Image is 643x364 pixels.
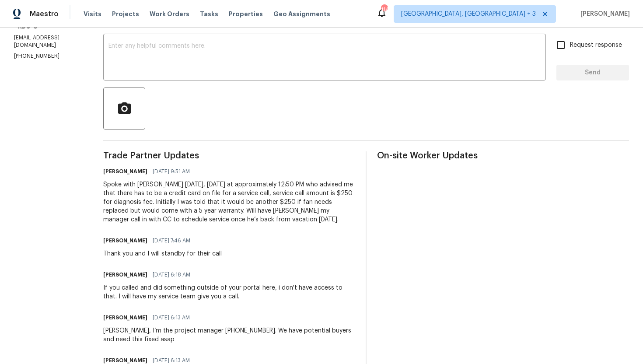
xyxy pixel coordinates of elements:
[84,10,101,18] span: Visits
[103,180,355,224] div: Spoke with [PERSON_NAME] [DATE], [DATE] at approximately 12:50 PM who advised me that there has t...
[30,10,59,18] span: Maestro
[103,270,147,279] h6: [PERSON_NAME]
[150,10,189,18] span: Work Orders
[153,270,190,279] span: [DATE] 6:18 AM
[103,236,147,245] h6: [PERSON_NAME]
[14,34,82,49] p: [EMAIL_ADDRESS][DOMAIN_NAME]
[570,41,622,50] span: Request response
[112,10,139,18] span: Projects
[401,10,536,18] span: [GEOGRAPHIC_DATA], [GEOGRAPHIC_DATA] + 3
[577,10,630,18] span: [PERSON_NAME]
[14,52,82,60] p: [PHONE_NUMBER]
[153,167,190,176] span: [DATE] 9:51 AM
[377,151,629,160] span: On-site Worker Updates
[103,326,355,344] div: [PERSON_NAME], I’m the project manager [PHONE_NUMBER]. We have potential buyers and need this fix...
[153,236,190,245] span: [DATE] 7:46 AM
[153,313,190,322] span: [DATE] 6:13 AM
[103,249,222,258] div: Thank you and I will standby for their call
[103,313,147,322] h6: [PERSON_NAME]
[103,167,147,176] h6: [PERSON_NAME]
[273,10,330,18] span: Geo Assignments
[103,283,355,301] div: If you called and did something outside of your portal here, i don't have access to that. I will ...
[103,151,355,160] span: Trade Partner Updates
[200,11,218,17] span: Tasks
[381,5,387,14] div: 114
[229,10,263,18] span: Properties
